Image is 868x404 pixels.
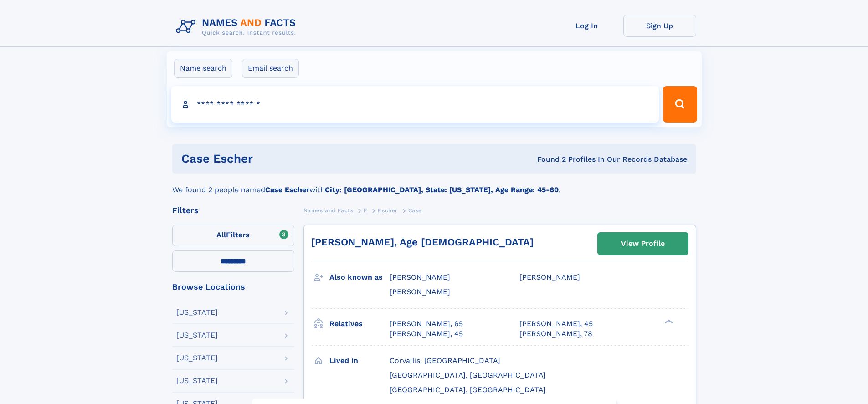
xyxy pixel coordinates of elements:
a: Sign Up [623,15,696,37]
div: [US_STATE] [176,332,218,339]
label: Email search [242,59,299,78]
a: [PERSON_NAME], 78 [519,329,592,339]
div: View Profile [621,233,665,254]
label: Filters [172,225,294,246]
h1: Case Escher [181,153,395,164]
div: [US_STATE] [176,377,218,384]
span: [PERSON_NAME] [390,273,450,281]
b: City: [GEOGRAPHIC_DATA], State: [US_STATE], Age Range: 45-60 [325,185,559,194]
div: We found 2 people named with . [172,174,696,195]
div: [US_STATE] [176,309,218,316]
div: Browse Locations [172,283,294,291]
a: Names and Facts [303,205,354,216]
div: ❯ [663,318,673,324]
button: Search Button [663,86,697,123]
label: Name search [174,59,232,78]
h3: Relatives [329,316,390,332]
span: Escher [378,207,398,214]
div: [US_STATE] [176,354,218,362]
a: [PERSON_NAME], 45 [519,319,593,329]
h3: Lived in [329,353,390,368]
a: E [364,205,368,216]
span: Case [408,207,422,214]
a: View Profile [598,233,688,255]
div: Filters [172,206,294,215]
div: Found 2 Profiles In Our Records Database [395,154,687,164]
span: [PERSON_NAME] [519,273,580,281]
span: [GEOGRAPHIC_DATA], [GEOGRAPHIC_DATA] [390,385,546,394]
a: Log In [550,15,623,37]
b: Case Escher [265,185,309,194]
input: search input [171,86,659,123]
span: [PERSON_NAME] [390,287,450,296]
img: Logo Names and Facts [172,15,303,39]
a: [PERSON_NAME], 65 [390,319,463,329]
span: Corvallis, [GEOGRAPHIC_DATA] [390,356,500,365]
span: [GEOGRAPHIC_DATA], [GEOGRAPHIC_DATA] [390,371,546,379]
a: Escher [378,205,398,216]
h3: Also known as [329,270,390,285]
a: [PERSON_NAME], 45 [390,329,463,339]
span: E [364,207,368,214]
span: All [216,230,226,239]
a: [PERSON_NAME], Age [DEMOGRAPHIC_DATA] [311,236,534,248]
